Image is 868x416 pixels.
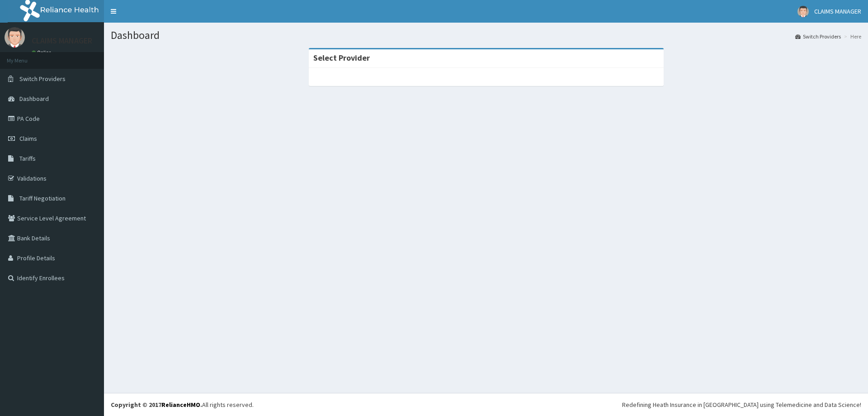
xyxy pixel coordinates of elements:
[5,27,25,48] img: User Image
[19,154,36,163] span: Tariffs
[32,49,53,56] a: Online
[313,53,370,63] strong: Select Provider
[797,6,809,17] img: User Image
[842,33,861,40] li: Here
[622,400,861,409] div: Redefining Heath Insurance in [GEOGRAPHIC_DATA] using Telemedicine and Data Science!
[104,393,868,416] footer: All rights reserved.
[161,401,200,409] a: RelianceHMO
[795,33,841,40] a: Switch Providers
[19,194,66,202] span: Tariff Negotiation
[32,37,92,45] p: CLAIMS MANAGER
[19,95,49,103] span: Dashboard
[111,29,861,41] h1: Dashboard
[19,75,66,83] span: Switch Providers
[111,401,202,409] strong: Copyright © 2017 .
[814,7,861,15] span: CLAIMS MANAGER
[19,134,37,143] span: Claims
